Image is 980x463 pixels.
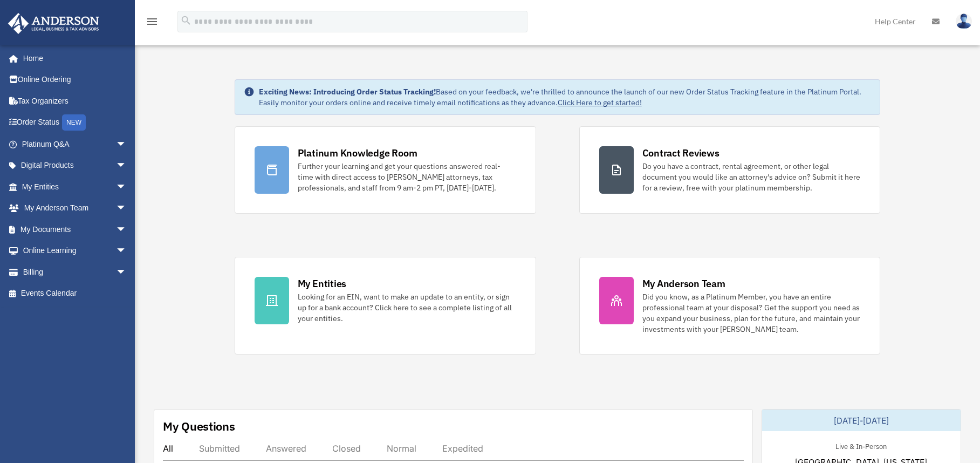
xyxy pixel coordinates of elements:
[116,219,138,241] span: arrow_drop_down
[298,277,346,290] div: My Entities
[762,410,961,431] div: [DATE]-[DATE]
[180,15,192,26] i: search
[116,133,138,155] span: arrow_drop_down
[8,69,143,91] a: Online Ordering
[116,261,138,283] span: arrow_drop_down
[298,146,417,160] div: Platinum Knowledge Room
[199,443,240,454] div: Submitted
[642,146,719,160] div: Contract Reviews
[8,198,143,219] a: My Anderson Teamarrow_drop_down
[8,90,143,112] a: Tax Organizers
[8,261,143,283] a: Billingarrow_drop_down
[298,291,516,324] div: Looking for an EIN, want to make an update to an entity, or sign up for a bank account? Click her...
[298,161,516,193] div: Further your learning and get your questions answered real-time with direct access to [PERSON_NAM...
[642,161,861,193] div: Do you have a contract, rental agreement, or other legal document you would like an attorney's ad...
[442,443,483,454] div: Expedited
[259,86,872,108] div: Based on your feedback, we're thrilled to announce the launch of our new Order Status Tracking fe...
[956,13,972,29] img: User Pic
[116,198,138,220] span: arrow_drop_down
[146,15,159,28] i: menu
[266,443,306,454] div: Answered
[146,19,159,28] a: menu
[332,443,361,454] div: Closed
[387,443,416,454] div: Normal
[163,418,235,434] div: My Questions
[8,283,143,304] a: Events Calendar
[558,98,642,107] a: Click Here to get started!
[116,176,138,198] span: arrow_drop_down
[8,133,143,155] a: Platinum Q&Aarrow_drop_down
[8,176,143,198] a: My Entitiesarrow_drop_down
[62,114,86,131] div: NEW
[8,112,143,134] a: Order StatusNEW
[8,155,143,176] a: Digital Productsarrow_drop_down
[579,257,881,355] a: My Anderson Team Did you know, as a Platinum Member, you have an entire professional team at your...
[116,155,138,177] span: arrow_drop_down
[259,87,436,97] strong: Exciting News: Introducing Order Status Tracking!
[235,126,536,214] a: Platinum Knowledge Room Further your learning and get your questions answered real-time with dire...
[827,440,895,451] div: Live & In-Person
[163,443,173,454] div: All
[579,126,881,214] a: Contract Reviews Do you have a contract, rental agreement, or other legal document you would like...
[8,47,138,69] a: Home
[8,219,143,240] a: My Documentsarrow_drop_down
[235,257,536,355] a: My Entities Looking for an EIN, want to make an update to an entity, or sign up for a bank accoun...
[5,13,102,34] img: Anderson Advisors Platinum Portal
[116,240,138,262] span: arrow_drop_down
[8,240,143,262] a: Online Learningarrow_drop_down
[642,277,725,290] div: My Anderson Team
[642,291,861,335] div: Did you know, as a Platinum Member, you have an entire professional team at your disposal? Get th...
